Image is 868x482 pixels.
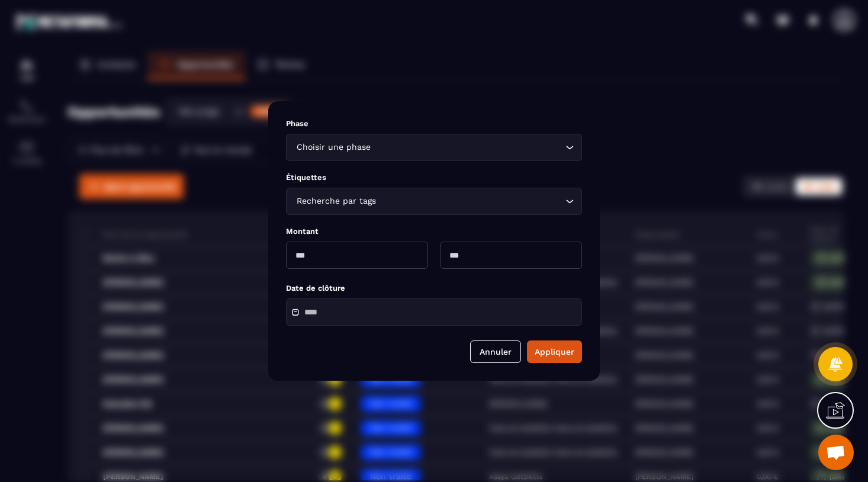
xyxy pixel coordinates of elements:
[286,173,582,182] p: Étiquettes
[286,134,582,161] div: Search for option
[373,141,562,154] input: Search for option
[286,188,582,215] div: Search for option
[286,284,582,293] p: Date de clôture
[286,119,582,128] p: Phase
[286,227,582,236] p: Montant
[294,141,373,154] span: Choisir une phase
[378,195,562,208] input: Search for option
[294,195,378,208] span: Recherche par tags
[527,340,582,363] button: Appliquer
[470,340,521,363] button: Annuler
[818,435,854,470] a: Ouvrir le chat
